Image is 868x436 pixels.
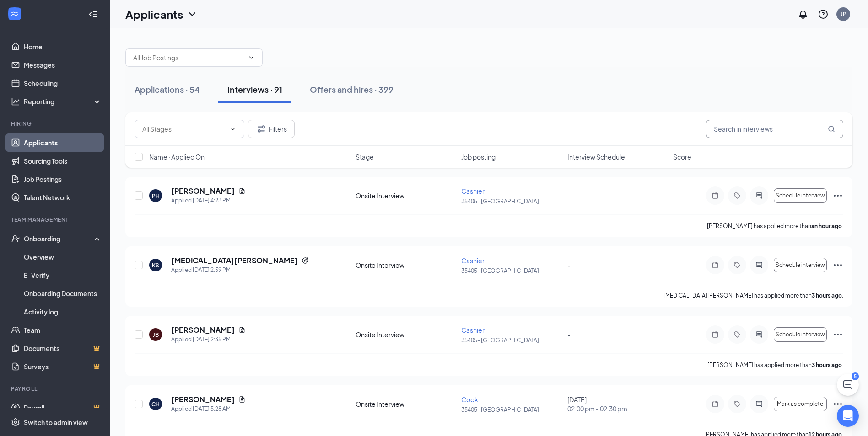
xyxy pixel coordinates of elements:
[187,9,198,20] svg: ChevronDown
[302,257,309,264] svg: Reapply
[24,339,102,357] a: DocumentsCrown
[10,9,19,18] svg: WorkstreamLogo
[812,292,842,299] b: 3 hours ago
[11,234,20,243] svg: UserCheck
[777,401,823,407] span: Mark as complete
[832,260,843,271] svg: Ellipses
[24,188,102,207] a: Talent Network
[461,406,561,414] p: 35405- [GEOGRAPHIC_DATA]
[171,325,235,335] h5: [PERSON_NAME]
[238,187,246,195] svg: Document
[135,84,200,95] div: Applications · 54
[567,261,571,269] span: -
[88,10,97,19] svg: Collapse
[11,418,20,427] svg: Settings
[356,399,456,409] div: Onsite Interview
[774,327,827,342] button: Schedule interview
[227,84,282,95] div: Interviews · 91
[152,261,159,269] div: KS
[238,396,246,403] svg: Document
[461,336,561,344] p: 35405- [GEOGRAPHIC_DATA]
[754,261,765,269] svg: ActiveChat
[171,335,246,344] div: Applied [DATE] 2:35 PM
[24,284,102,303] a: Onboarding Documents
[356,330,456,339] div: Onsite Interview
[24,418,88,427] div: Switch to admin view
[24,399,102,417] a: PayrollCrown
[461,256,485,265] span: Cashier
[356,261,456,270] div: Onsite Interview
[24,248,102,266] a: Overview
[24,266,102,284] a: E-Verify
[567,395,668,413] div: [DATE]
[248,120,295,138] button: Filter Filters
[828,125,835,133] svg: MagnifyingGlass
[832,190,843,201] svg: Ellipses
[732,400,743,408] svg: Tag
[776,262,825,268] span: Schedule interview
[24,74,102,92] a: Scheduling
[24,170,102,188] a: Job Postings
[461,187,485,195] span: Cashier
[812,362,842,368] b: 3 hours ago
[461,395,478,404] span: Cook
[11,216,100,223] div: Team Management
[171,186,235,196] h5: [PERSON_NAME]
[256,123,267,134] svg: Filter
[171,394,235,404] h5: [PERSON_NAME]
[754,192,765,199] svg: ActiveChat
[774,397,827,411] button: Mark as complete
[818,9,829,20] svg: QuestionInfo
[238,326,246,334] svg: Document
[663,292,843,299] p: [MEDICAL_DATA][PERSON_NAME] has applied more than .
[710,192,721,199] svg: Note
[153,331,159,339] div: JB
[776,192,825,199] span: Schedule interview
[710,261,721,269] svg: Note
[567,191,571,200] span: -
[673,152,691,161] span: Score
[567,404,668,413] span: 02:00 pm - 02:30 pm
[11,385,100,393] div: Payroll
[24,56,102,74] a: Messages
[24,357,102,376] a: SurveysCrown
[149,152,205,161] span: Name · Applied On
[832,399,843,409] svg: Ellipses
[754,400,765,408] svg: ActiveChat
[461,197,561,205] p: 35405- [GEOGRAPHIC_DATA]
[24,234,94,243] div: Onboarding
[248,54,255,61] svg: ChevronDown
[24,152,102,170] a: Sourcing Tools
[24,97,102,106] div: Reporting
[852,372,859,380] div: 5
[732,261,743,269] svg: Tag
[811,223,842,229] b: an hour ago
[567,330,571,339] span: -
[11,120,100,128] div: Hiring
[24,321,102,339] a: Team
[842,379,853,390] svg: ChatActive
[710,331,721,338] svg: Note
[171,255,298,266] h5: [MEDICAL_DATA][PERSON_NAME]
[706,120,843,138] input: Search in interviews
[310,84,394,95] div: Offers and hires · 399
[841,10,846,18] div: JP
[171,196,246,205] div: Applied [DATE] 4:23 PM
[732,192,743,199] svg: Tag
[142,124,226,134] input: All Stages
[710,400,721,408] svg: Note
[356,152,374,161] span: Stage
[24,37,102,56] a: Home
[461,267,561,275] p: 35405- [GEOGRAPHIC_DATA]
[774,188,827,203] button: Schedule interview
[774,258,827,272] button: Schedule interview
[832,329,843,340] svg: Ellipses
[837,374,859,396] button: ChatActive
[837,405,859,427] div: Open Intercom Messenger
[776,331,825,338] span: Schedule interview
[461,326,485,334] span: Cashier
[798,9,809,20] svg: Notifications
[125,6,183,22] h1: Applicants
[24,133,102,152] a: Applicants
[24,303,102,321] a: Activity log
